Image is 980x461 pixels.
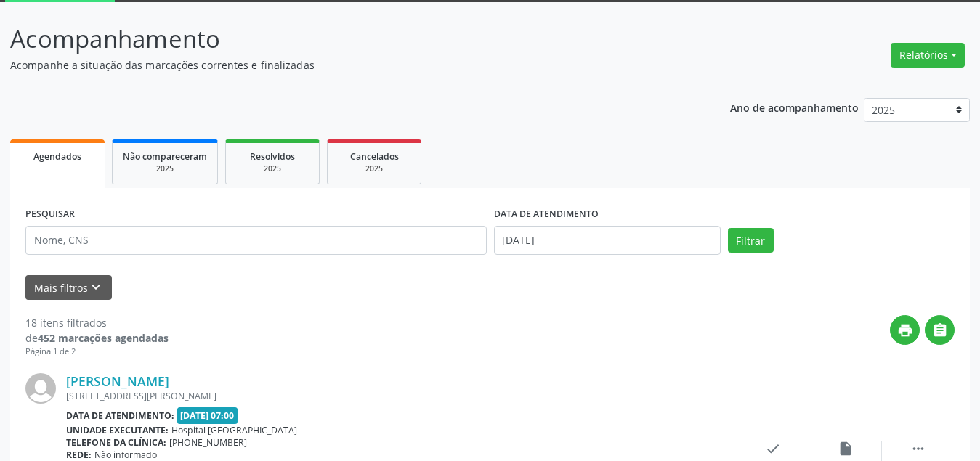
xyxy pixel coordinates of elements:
[25,226,487,255] input: Nome, CNS
[25,373,56,404] img: img
[10,57,682,73] p: Acompanhe a situação das marcações correntes e finalizadas
[728,228,774,253] button: Filtrar
[890,315,920,345] button: print
[765,441,781,457] i: check
[66,436,166,449] b: Telefone da clínica:
[171,424,297,436] span: Hospital [GEOGRAPHIC_DATA]
[236,163,309,174] div: 2025
[25,346,169,358] div: Página 1 de 2
[932,322,948,338] i: 
[494,203,599,226] label: DATA DE ATENDIMENTO
[338,163,410,174] div: 2025
[66,390,737,402] div: [STREET_ADDRESS][PERSON_NAME]
[250,150,295,163] span: Resolvidos
[33,150,81,163] span: Agendados
[38,331,169,345] strong: 452 marcações agendadas
[350,150,399,163] span: Cancelados
[10,21,682,57] p: Acompanhamento
[25,330,169,346] div: de
[66,449,92,461] b: Rede:
[66,373,169,389] a: [PERSON_NAME]
[910,441,926,457] i: 
[25,315,169,330] div: 18 itens filtrados
[25,275,112,301] button: Mais filtroskeyboard_arrow_down
[730,98,859,116] p: Ano de acompanhamento
[169,436,247,449] span: [PHONE_NUMBER]
[88,280,104,295] i: keyboard_arrow_down
[123,163,207,174] div: 2025
[66,424,169,436] b: Unidade executante:
[94,449,157,461] span: Não informado
[66,409,174,422] b: Data de atendimento:
[123,150,207,163] span: Não compareceram
[494,226,721,255] input: Selecione um intervalo
[177,407,238,424] span: [DATE] 07:00
[25,203,75,226] label: PESQUISAR
[925,315,955,345] button: 
[838,441,854,457] i: insert_drive_file
[897,322,913,338] i: print
[891,43,965,68] button: Relatórios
